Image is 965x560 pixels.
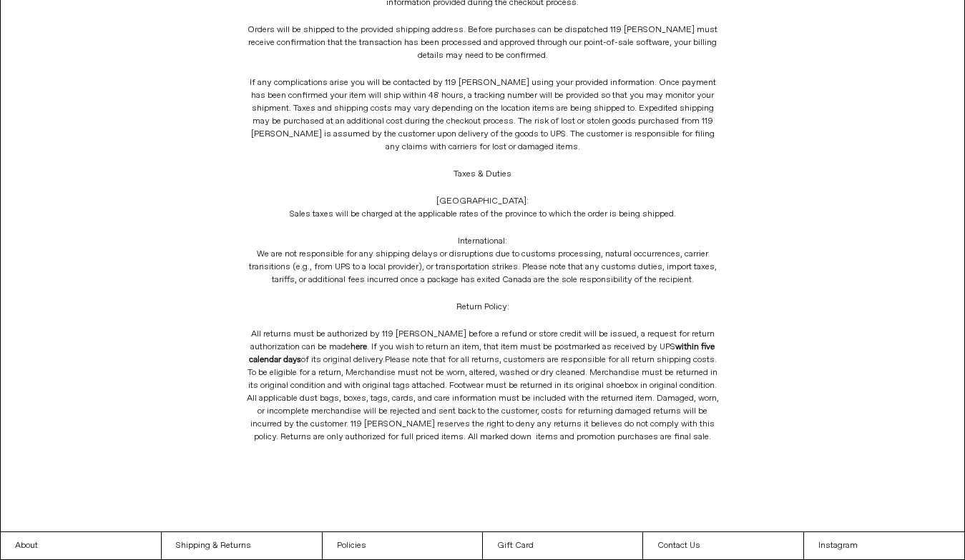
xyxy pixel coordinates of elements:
[458,236,507,247] span: International:
[483,532,643,559] a: Gift Card
[1,532,161,559] a: About
[246,228,720,294] p: We are not responsible for any shipping delays or disruptions due to customs processing, natural ...
[249,341,715,366] strong: within five calendar days
[246,16,720,69] p: Orders will be shipped to the provided shipping address. Before purchases can be dispatched 119 [...
[246,294,720,321] p: Return Policy:
[436,196,529,207] span: [GEOGRAPHIC_DATA]:
[804,532,964,559] a: Instagram
[351,341,367,353] a: here
[246,321,720,451] p: All returns must be authorized by 119 [PERSON_NAME] before a refund or store credit will be issue...
[162,532,322,559] a: Shipping & Returns
[643,532,803,559] a: Contact Us
[290,209,676,220] span: Sales taxes will be charged at the applicable rates of the province to which the order is being s...
[246,161,720,188] p: Taxes & Duties
[323,532,483,559] a: Policies
[246,69,720,161] p: If any complications arise you will be contacted by 119 [PERSON_NAME] using your provided informa...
